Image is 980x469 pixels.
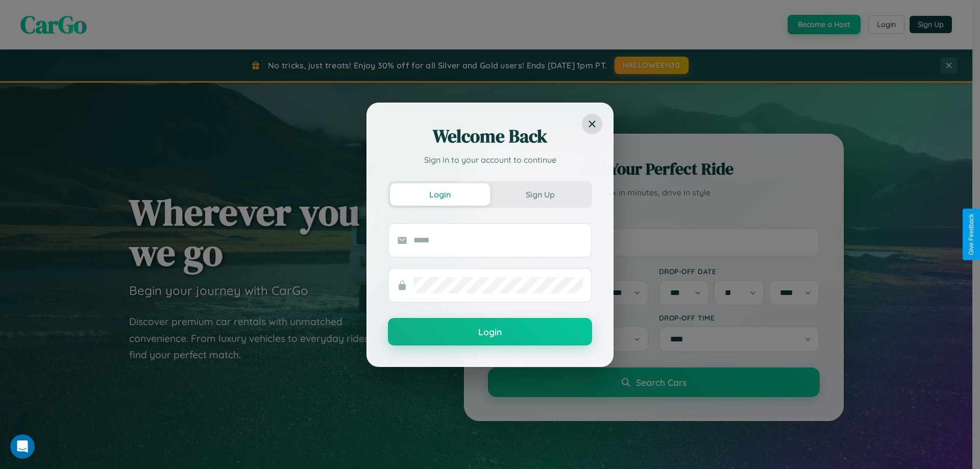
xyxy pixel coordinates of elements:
[10,434,35,459] iframe: Intercom live chat
[968,214,975,255] div: Give Feedback
[388,318,592,345] button: Login
[388,154,592,166] p: Sign in to your account to continue
[490,183,590,206] button: Sign Up
[390,183,490,206] button: Login
[388,124,592,149] h2: Welcome Back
